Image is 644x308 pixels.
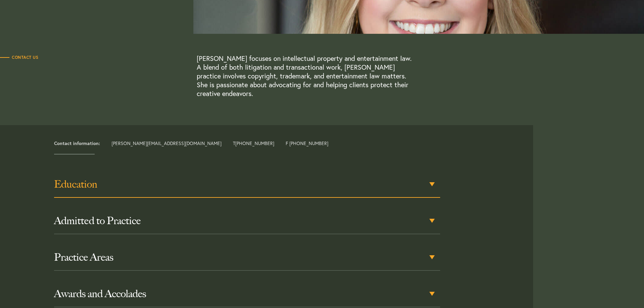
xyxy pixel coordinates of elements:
h3: Practice Areas [54,251,440,263]
a: [PERSON_NAME][EMAIL_ADDRESS][DOMAIN_NAME] [112,140,221,146]
h3: Education [54,178,440,190]
h3: Admitted to Practice [54,215,440,227]
span: T [233,141,274,146]
strong: Contact information: [54,140,100,146]
p: [PERSON_NAME] focuses on intellectual property and entertainment law. A blend of both litigation ... [197,54,413,98]
h3: Awards and Accolades [54,288,440,300]
a: [PHONE_NUMBER] [235,140,274,146]
span: F [PHONE_NUMBER] [286,141,328,146]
